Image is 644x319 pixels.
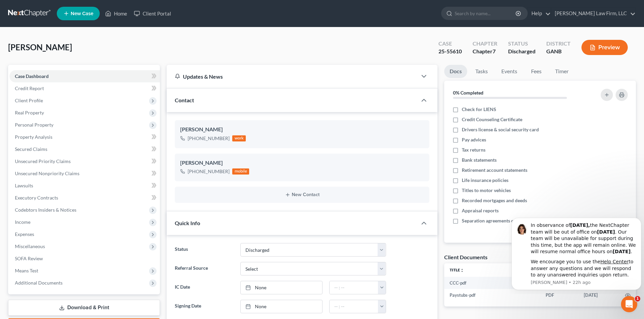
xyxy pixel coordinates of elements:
strong: 0% Completed [453,90,483,96]
div: Discharged [508,48,535,55]
iframe: Intercom live chat [621,296,637,312]
span: Separation agreements or decrees of divorces [462,217,557,224]
span: Secured Claims [15,146,47,152]
span: Contact [175,97,194,103]
a: SOFA Review [9,252,160,265]
span: Retirement account statements [462,167,527,174]
button: New Contact [180,192,424,197]
a: Events [496,65,523,78]
span: SOFA Review [15,256,43,261]
a: Unsecured Nonpriority Claims [9,167,160,180]
td: PDF [540,289,578,301]
span: Real Property [15,110,44,115]
div: District [546,40,571,48]
div: Client Documents [444,254,487,261]
span: Check for LIENS [462,106,496,113]
div: [PHONE_NUMBER] [188,135,230,142]
label: Signing Date [171,300,237,313]
a: None [241,281,322,294]
label: Status [171,243,237,257]
a: Fees [525,65,547,78]
a: Case Dashboard [9,70,160,82]
span: Tax returns [462,147,485,153]
a: Download & Print [8,300,160,316]
span: Personal Property [15,122,53,128]
a: Property Analysis [9,131,160,143]
a: Timer [550,65,574,78]
a: [PERSON_NAME] Law Firm, LLC [551,7,636,20]
span: Recorded mortgages and deeds [462,197,527,204]
span: Additional Documents [15,280,63,286]
label: Referral Source [171,262,237,275]
div: GANB [546,48,571,55]
div: 25-55610 [438,48,462,55]
div: Case [438,40,462,48]
span: Property Analysis [15,134,52,140]
span: Credit Report [15,85,44,91]
span: Credit Counseling Certificate [462,116,522,123]
div: work [232,135,246,141]
span: Unsecured Priority Claims [15,158,71,164]
a: Executory Contracts [9,192,160,204]
span: Lawsuits [15,183,33,188]
span: 7 [493,48,496,54]
td: [DATE] [578,289,620,301]
button: Preview [581,40,628,55]
span: Unsecured Nonpriority Claims [15,170,79,176]
a: Client Portal [130,7,174,20]
span: Client Profile [15,98,43,103]
div: [PHONE_NUMBER] [188,168,230,175]
a: Lawsuits [9,180,160,192]
input: -- : -- [330,281,378,294]
span: Expenses [15,231,34,237]
span: Income [15,219,30,225]
span: Titles to motor vehicles [462,187,511,194]
div: Chapter [473,40,497,48]
span: 1 [635,296,640,301]
span: Appraisal reports [462,207,499,214]
iframe: Intercom notifications message [509,205,644,294]
div: Chapter [473,48,497,55]
div: Updates & News [175,73,409,80]
i: unfold_more [460,268,464,272]
div: [PERSON_NAME] [180,159,424,167]
span: Miscellaneous [15,243,45,249]
span: Quick Info [175,220,200,226]
td: Paystubs-pdf [444,289,540,301]
span: Drivers license & social security card [462,126,539,133]
a: None [241,300,322,313]
a: Credit Report [9,82,160,95]
span: Executory Contracts [15,195,58,201]
span: Case Dashboard [15,73,49,79]
a: Secured Claims [9,143,160,155]
label: IC Date [171,281,237,294]
a: Help [528,7,551,20]
span: Pay advices [462,136,486,143]
div: [PERSON_NAME] [180,126,424,134]
a: Home [102,7,130,20]
span: Life insurance policies [462,177,508,184]
div: Status [508,40,535,48]
span: [PERSON_NAME] [8,42,72,52]
span: Codebtors Insiders & Notices [15,207,76,213]
input: Search by name... [455,7,517,20]
span: Means Test [15,268,38,273]
a: Tasks [470,65,493,78]
a: Docs [444,65,467,78]
span: Bank statements [462,157,497,163]
div: mobile [232,168,249,175]
input: -- : -- [330,300,378,313]
td: CCC-pdf [444,277,540,289]
a: Titleunfold_more [450,267,464,272]
span: New Case [71,11,93,16]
